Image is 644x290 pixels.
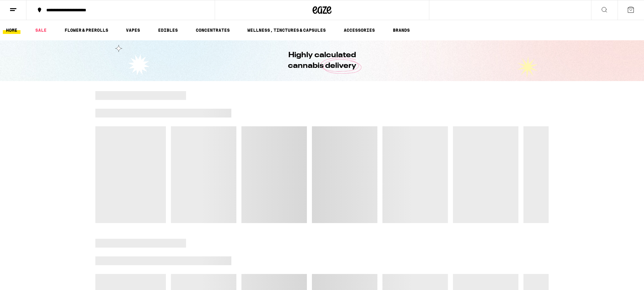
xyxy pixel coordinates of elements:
[61,26,111,34] a: FLOWER & PREROLLS
[341,26,378,34] a: ACCESSORIES
[123,26,143,34] a: VAPES
[193,26,233,34] a: CONCENTRATES
[32,26,50,34] a: SALE
[244,26,329,34] a: WELLNESS, TINCTURES & CAPSULES
[270,50,374,71] h1: Highly calculated cannabis delivery
[390,26,413,34] button: BRANDS
[155,26,181,34] a: EDIBLES
[3,26,20,34] a: HOME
